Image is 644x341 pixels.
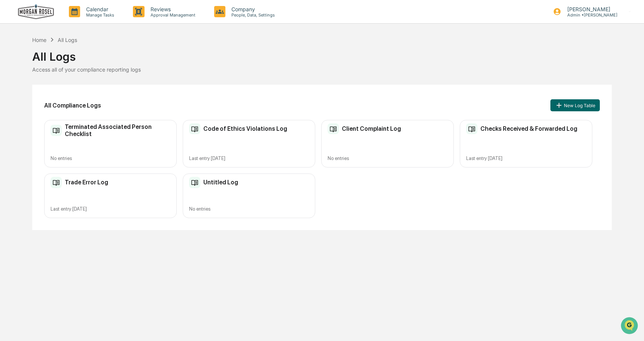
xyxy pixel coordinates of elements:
img: logo [18,4,54,19]
p: Manage Tasks [80,12,118,18]
img: Compliance Log Table Icon [51,125,62,136]
div: We're available if you need us! [25,65,95,71]
div: Last entry [DATE] [189,156,309,161]
img: Compliance Log Table Icon [466,123,477,135]
p: Approval Management [145,12,199,18]
div: Last entry [DATE] [466,156,586,161]
div: No entries [189,206,309,212]
span: Attestations [62,94,93,102]
span: Preclearance [15,94,48,102]
p: [PERSON_NAME] [561,6,617,12]
h2: Checks Received & Forwarded Log [480,125,577,132]
p: People, Data, Settings [225,12,279,18]
div: Last entry [DATE] [51,206,170,212]
div: 🖐️ [7,95,13,101]
p: How can we help? [7,16,136,28]
div: 🗄️ [54,95,60,101]
a: 🖐️Preclearance [4,91,51,105]
span: Data Lookup [15,109,47,116]
div: No entries [51,156,170,161]
h2: Terminated Associated Person Checklist [65,123,170,138]
p: Calendar [80,6,118,12]
div: 🔎 [7,109,13,115]
div: Home [32,37,46,43]
a: Powered byPylon [53,127,91,133]
button: Start new chat [127,60,136,69]
img: Compliance Log Table Icon [328,123,339,135]
h2: Client Complaint Log [342,125,401,132]
span: Pylon [75,127,91,133]
h2: Trade Error Log [65,179,108,186]
div: All Logs [58,37,77,43]
div: All Logs [32,44,612,63]
img: Compliance Log Table Icon [189,123,200,135]
div: Start new chat [25,57,123,65]
div: Access all of your compliance reporting logs [32,66,612,73]
a: 🗄️Attestations [51,91,96,105]
h2: Code of Ethics Violations Log [203,125,287,132]
img: 1746055101610-c473b297-6a78-478c-a979-82029cc54cd1 [7,57,21,71]
img: Compliance Log Table Icon [189,177,200,188]
h2: Untitled Log [203,179,238,186]
button: New Log Table [550,99,600,111]
p: Company [225,6,279,12]
div: No entries [328,156,447,161]
h2: All Compliance Logs [44,102,101,109]
img: Compliance Log Table Icon [51,177,62,188]
a: 🔎Data Lookup [4,106,50,119]
iframe: Open customer support [620,316,640,337]
p: Admin • [PERSON_NAME] [561,12,617,18]
p: Reviews [145,6,199,12]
